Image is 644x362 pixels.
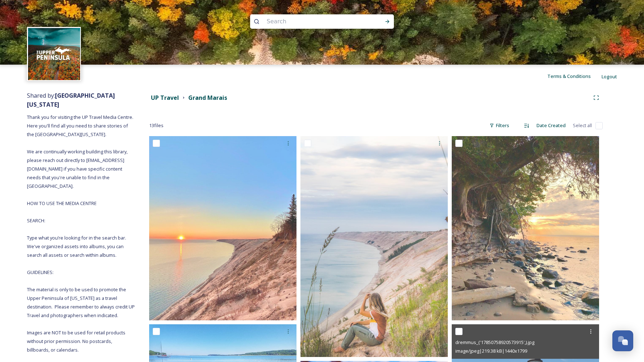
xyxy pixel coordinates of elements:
span: Logout [602,73,617,80]
span: dremmus_('17850758920573915',).jpg [455,339,534,345]
span: Select all [573,122,592,129]
strong: UP Travel [151,94,179,102]
img: GrandMarais.jpg [300,136,448,357]
span: image/jpeg | 219.38 kB | 1440 x 1799 [455,348,527,354]
a: Terms & Conditions [547,72,602,80]
img: _sovereign_photography__('18052029913094464',).jpg [452,136,599,320]
span: 13 file s [149,122,164,129]
span: Terms & Conditions [547,73,591,79]
span: Shared by: [27,92,115,108]
div: Filters [486,119,513,133]
input: Search [263,14,362,29]
strong: Grand Marais [188,94,227,102]
button: Open Chat [612,330,633,351]
strong: [GEOGRAPHIC_DATA][US_STATE] [27,92,115,108]
img: Snapsea%20Profile.jpg [28,28,80,80]
div: Date Created [533,119,569,133]
img: _sovereign_photography__('18101463265145207',).jpg [149,136,296,320]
